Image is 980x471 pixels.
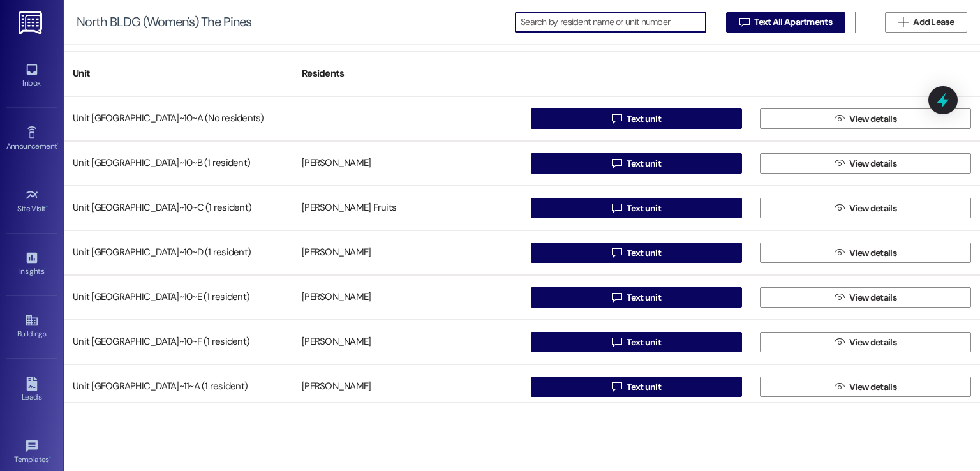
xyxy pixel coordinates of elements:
div: Unit [GEOGRAPHIC_DATA]~11~A (1 resident) [64,374,293,400]
div: Unit [64,58,293,89]
span: • [57,140,59,149]
button: Text unit [531,153,742,174]
i:  [612,248,621,258]
span: Add Lease [913,15,954,29]
div: Unit [GEOGRAPHIC_DATA]~10~D (1 resident) [64,240,293,265]
i:  [612,337,621,347]
i:  [835,292,844,303]
span: • [49,453,51,462]
span: • [46,202,48,211]
i:  [835,382,844,392]
button: Text unit [531,287,742,308]
div: [PERSON_NAME] [302,157,371,170]
button: View details [760,287,971,308]
i:  [835,337,844,347]
button: Text unit [531,198,742,218]
span: Text unit [627,336,661,349]
button: Text All Apartments [726,12,845,33]
i:  [898,17,908,27]
span: View details [849,291,896,304]
div: Unit [GEOGRAPHIC_DATA]~10~C (1 resident) [64,195,293,221]
i:  [835,158,844,168]
div: Unit [GEOGRAPHIC_DATA]~10~B (1 resident) [64,151,293,176]
i:  [835,203,844,213]
i:  [612,114,621,124]
span: View details [849,157,896,170]
button: Text unit [531,243,742,263]
div: [PERSON_NAME] Fruits [302,202,396,215]
div: Residents [293,58,522,89]
span: View details [849,202,896,215]
a: Templates • [6,435,57,470]
div: [PERSON_NAME] [302,380,371,394]
span: Text All Apartments [754,15,832,29]
button: View details [760,198,971,218]
span: View details [849,336,896,349]
button: Text unit [531,332,742,352]
span: View details [849,246,896,260]
a: Leads [6,373,57,407]
a: Site Visit • [6,184,57,219]
button: Add Lease [885,12,967,33]
button: View details [760,243,971,263]
button: View details [760,332,971,352]
span: • [44,265,46,274]
button: Text unit [531,377,742,397]
button: Text unit [531,108,742,129]
div: Unit [GEOGRAPHIC_DATA]~10~F (1 resident) [64,329,293,355]
span: View details [849,112,896,126]
i:  [612,382,621,392]
i:  [612,203,621,213]
div: North BLDG (Women's) The Pines [77,15,251,29]
button: View details [760,153,971,174]
span: Text unit [627,202,661,215]
span: Text unit [627,380,661,394]
button: View details [760,377,971,397]
span: Text unit [627,157,661,170]
input: Search by resident name or unit number [521,13,706,31]
div: [PERSON_NAME] [302,291,371,304]
img: ResiDesk Logo [19,11,45,34]
i:  [739,17,749,27]
span: Text unit [627,291,661,304]
button: View details [760,108,971,129]
i:  [612,158,621,168]
span: View details [849,380,896,394]
i:  [835,114,844,124]
div: [PERSON_NAME] [302,336,371,349]
a: Insights • [6,247,57,281]
div: Unit [GEOGRAPHIC_DATA]~10~E (1 resident) [64,285,293,310]
span: Text unit [627,246,661,260]
div: Unit [GEOGRAPHIC_DATA]~10~A (No residents) [64,106,293,131]
a: Inbox [6,59,57,93]
i:  [612,292,621,303]
a: Buildings [6,310,57,344]
div: [PERSON_NAME] [302,246,371,260]
span: Text unit [627,112,661,126]
i:  [835,248,844,258]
